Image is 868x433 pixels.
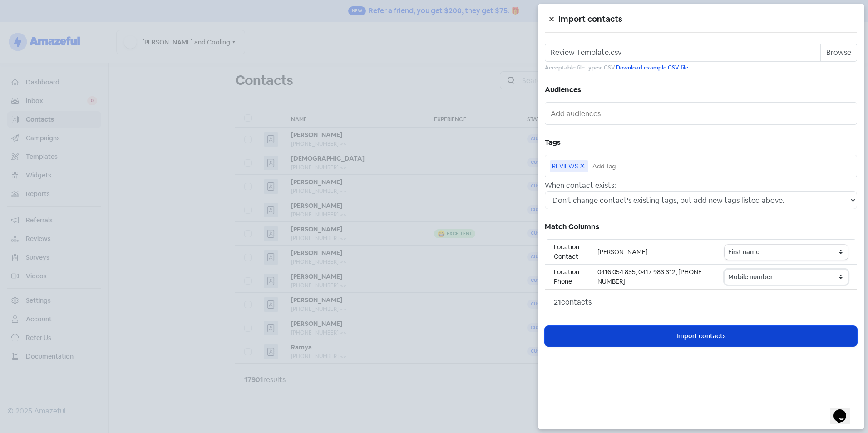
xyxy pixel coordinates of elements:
[592,161,850,171] input: Add Tag
[558,12,857,26] h5: Import contacts
[588,265,715,290] td: 0416 054 855, 0417 983 312, [PHONE_NUMBER]
[554,297,848,308] div: contacts
[551,106,853,121] input: Add audiences
[545,64,857,72] small: Acceptable file types: CSV.
[545,240,588,265] td: Location Contact
[545,83,857,97] h5: Audiences
[545,265,588,290] td: Location Phone
[554,297,561,307] strong: 21
[676,331,726,341] span: Import contacts
[545,136,857,149] h5: Tags
[545,180,857,191] div: When contact exists:
[588,240,715,265] td: [PERSON_NAME]
[545,220,857,234] h5: Match Columns
[830,397,859,424] iframe: chat widget
[545,326,857,346] button: Import contacts
[616,64,690,71] a: Download example CSV file.
[552,162,578,170] span: REVIEWS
